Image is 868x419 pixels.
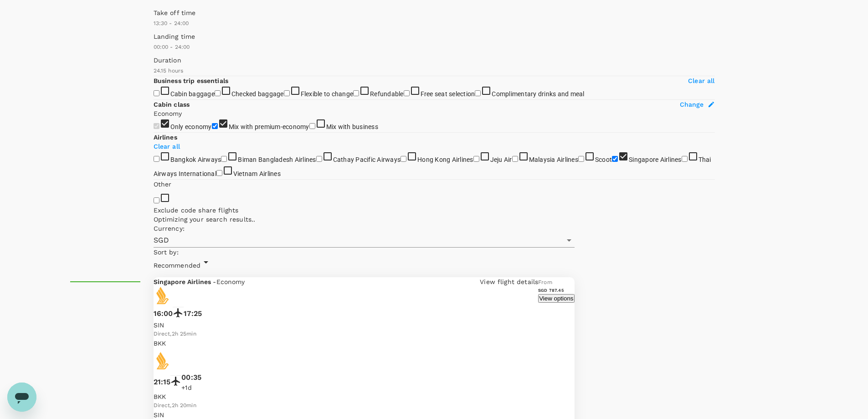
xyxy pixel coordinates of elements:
[612,156,618,162] input: Singapore Airlines
[213,278,216,285] span: -
[154,77,229,84] strong: Business trip essentials
[154,32,715,41] p: Landing time
[216,278,245,285] span: Economy
[154,206,715,215] p: Exclude code share flights
[154,56,715,65] p: Duration
[154,248,179,256] span: Sort by :
[231,90,284,98] span: Checked baggage
[154,8,715,17] p: Take off time
[154,321,539,330] p: SIN
[154,401,539,410] div: Direct , 2h 20min
[301,90,354,98] span: Flexible to change
[215,90,221,96] input: Checked baggage
[154,330,539,339] div: Direct , 2h 25min
[7,383,36,412] iframe: Button to launch messaging window
[229,123,309,130] span: Mix with premium-economy
[490,156,512,163] span: Jeju Air
[238,156,316,163] span: Biman Bangladesh Airlines
[680,100,704,109] span: Change
[404,90,410,96] input: Free seat selection
[154,308,173,319] p: 16:00
[184,308,202,319] p: 17:25
[629,156,682,163] span: Singapore Airlines
[682,156,688,162] input: Thai Airways International
[154,123,159,129] input: Only economy
[154,286,172,305] img: SQ
[181,372,201,383] p: 00:35
[154,180,172,189] p: Other
[492,90,584,98] span: Complimentary drinks and meal
[475,90,481,96] input: Complimentary drinks and meal
[233,170,281,177] span: Vietnam Airlines
[154,262,201,269] span: Recommended
[512,156,518,162] input: Malaysia Airlines
[154,352,172,370] img: SQ
[529,156,578,163] span: Malaysia Airlines
[154,101,190,108] strong: Cabin class
[538,287,574,293] h6: SGD 787.45
[595,156,612,163] span: Scoot
[473,156,479,162] input: Jeju Air
[170,90,215,98] span: Cabin baggage
[353,90,359,96] input: Refundable
[154,197,159,203] input: Exclude code share flights
[154,67,184,74] span: 24.15 hours
[154,142,715,151] p: Clear all
[154,156,159,162] input: Bangkok Airways
[154,225,185,232] span: Currency :
[480,277,538,286] p: View flight details
[154,377,171,388] p: 21:15
[316,156,322,162] input: Cathay Pacific Airways
[417,156,473,163] span: Hong Kong Airlines
[154,90,159,96] input: Cabin baggage
[154,20,189,26] span: 13:30 - 24:00
[688,76,714,85] p: Clear all
[563,234,575,247] button: Open
[309,123,315,129] input: Mix with business
[538,279,552,285] span: From
[221,156,227,162] input: Biman Bangladesh Airlines
[154,134,177,141] strong: Airlines
[538,294,574,303] button: View options
[170,123,212,130] span: Only economy
[154,44,190,50] span: 00:00 - 24:00
[333,156,401,163] span: Cathay Pacific Airways
[170,156,221,163] span: Bangkok Airways
[578,156,584,162] input: Scoot
[284,90,290,96] input: Flexible to change
[326,123,378,130] span: Mix with business
[154,392,539,401] p: BKK
[216,170,222,176] input: Vietnam Airlines
[154,339,539,348] p: BKK
[421,90,475,98] span: Free seat selection
[154,215,575,224] p: Optimizing your search results..
[154,278,213,285] span: Singapore Airlines
[401,156,406,162] input: Hong Kong Airlines
[370,90,404,98] span: Refundable
[181,384,191,391] span: +1d
[212,123,218,129] input: Mix with premium-economy
[154,109,715,118] p: Economy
